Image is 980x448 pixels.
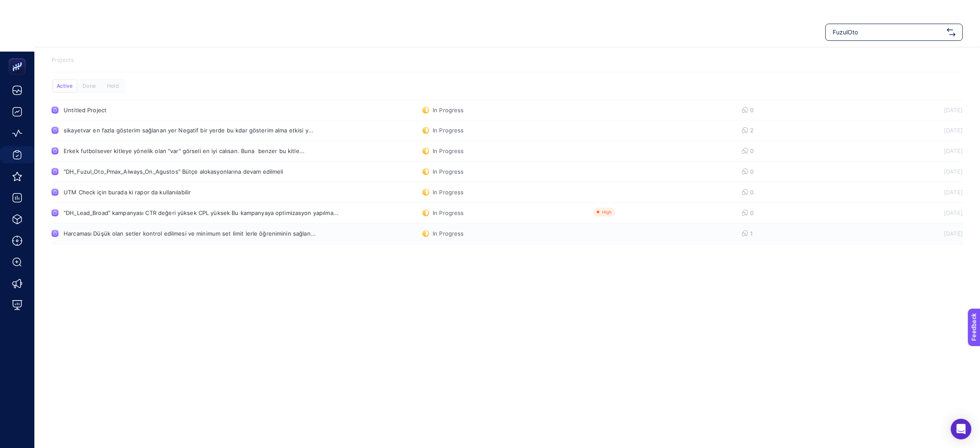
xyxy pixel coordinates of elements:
[947,28,956,37] img: svg%3e
[64,147,305,154] div: Erkek futbolsever kitleye yönelik olan "var" görseli en iyi calısan. Buna benzer bu kitle...
[742,107,749,114] div: 0
[742,127,749,134] div: 2
[64,107,262,114] div: Untitled Project
[742,230,749,237] div: 1
[422,230,464,237] div: In Progress
[52,162,963,182] a: "DH_Fuzul_Oto_Pmax_Always_On_Agustos" Bütçe alokasyonlarına devam edilmeliIn Progress0[DATE]
[77,80,101,92] div: Done
[833,28,943,37] span: FuzulOto
[52,224,963,244] a: Harcaması Düşük olan setler kontrol edilmesi ve minimum set limit lerle öğreniminin sağlan...In P...
[64,189,262,196] div: UTM Check için burada ki rapor da kullanılabilir
[64,209,339,216] div: "DH_Lead_Broad" kampanyası CTR değeri yüksek CPL yüksek Bu kampanyaya optimizasyon yapılma...
[52,141,963,162] a: Erkek futbolsever kitleye yönelik olan "var" görseli en iyi calısan. Buna benzer bu kitle...In Pr...
[64,230,316,237] div: Harcaması Düşük olan setler kontrol edilmesi ve minimum set limit lerle öğreniminin sağlan...
[422,107,464,114] div: In Progress
[903,107,963,114] div: [DATE]
[742,209,749,216] div: 0
[903,230,963,237] div: [DATE]
[52,120,963,141] a: sikayetvar en fazla gösterim sağlanan yer Negatif bir yerde bu kdar gösterim alma etkisi y...In P...
[422,189,464,196] div: In Progress
[742,168,749,175] div: 0
[742,189,749,196] div: 0
[101,80,125,92] div: Hold
[422,147,464,154] div: In Progress
[742,147,749,154] div: 0
[903,209,963,216] div: [DATE]
[903,189,963,196] div: [DATE]
[903,168,963,175] div: [DATE]
[52,203,963,224] a: "DH_Lead_Broad" kampanyası CTR değeri yüksek CPL yüksek Bu kampanyaya optimizasyon yapılma...In P...
[951,419,971,439] div: Open Intercom Messenger
[422,209,464,216] div: In Progress
[64,127,314,134] div: sikayetvar en fazla gösterim sağlanan yer Negatif bir yerde bu kdar gösterim alma etkisi y...
[64,168,284,175] div: "DH_Fuzul_Oto_Pmax_Always_On_Agustos" Bütçe alokasyonlarına devam edilmeli
[422,168,464,175] div: In Progress
[422,127,464,134] div: In Progress
[903,127,963,134] div: [DATE]
[5,3,33,9] span: Feedback
[903,147,963,154] div: [DATE]
[53,80,76,92] div: Active
[52,182,963,203] a: UTM Check için burada ki rapor da kullanılabilirIn Progress0[DATE]
[52,100,963,120] a: Untitled ProjectIn Progress0[DATE]
[52,56,963,64] p: Projects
